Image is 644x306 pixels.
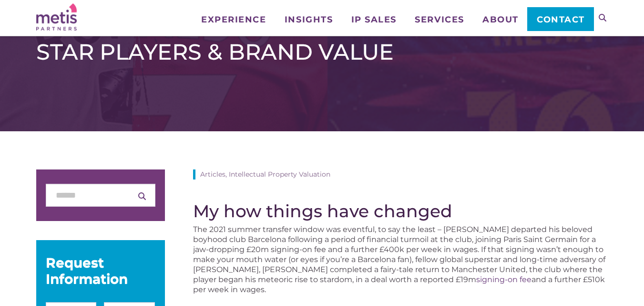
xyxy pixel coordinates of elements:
[36,39,608,65] h1: STAR PLAYERS & BRAND VALUE
[527,7,593,31] a: Contact
[537,15,585,24] span: Contact
[46,254,155,287] div: Request Information
[482,15,519,24] span: About
[201,15,266,24] span: Experience
[193,169,608,179] div: Articles, Intellectual Property Valuation
[193,224,608,295] p: The 2021 summer transfer window was eventful, to say the least – [PERSON_NAME] departed his belov...
[351,15,397,24] span: IP Sales
[415,15,464,24] span: Services
[36,3,77,31] img: Metis Partners
[285,15,333,24] span: Insights
[476,275,532,284] a: signing-on fee
[193,201,608,221] h2: My how things have changed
